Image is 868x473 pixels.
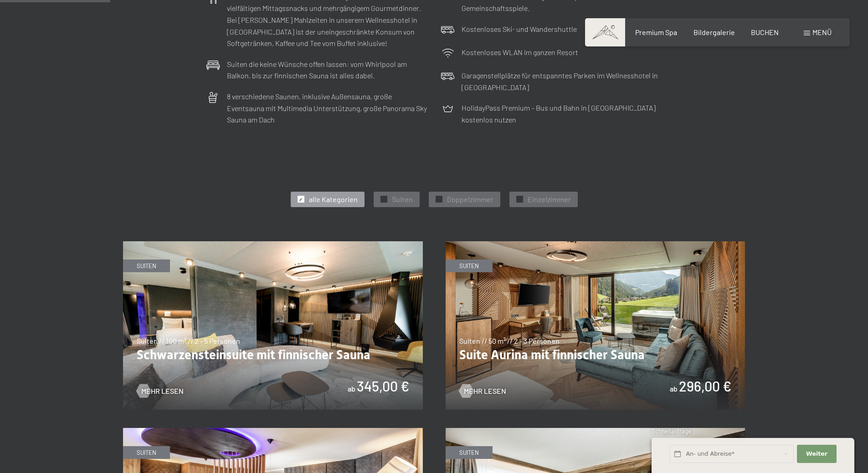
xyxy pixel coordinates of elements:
p: HolidayPass Premium – Bus und Bahn in [GEOGRAPHIC_DATA] kostenlos nutzen [462,102,662,125]
span: ✓ [299,196,303,203]
button: Weiter [797,445,836,463]
img: Suite Aurina mit finnischer Sauna [446,241,745,410]
a: Chaletsuite mit Bio-Sauna [446,428,745,434]
span: Weiter [806,450,827,458]
span: ✓ [437,196,441,203]
span: Suiten [392,194,413,204]
span: Einzelzimmer [528,194,571,204]
p: Kostenloses Ski- und Wandershuttle [462,23,577,35]
a: Romantic Suite mit Bio-Sauna [123,428,423,434]
a: Mehr Lesen [459,386,506,396]
span: ✓ [382,196,385,203]
span: Doppelzimmer [447,194,493,204]
span: alle Kategorien [309,194,358,204]
p: Garagenstellplätze für entspanntes Parken im Wellnesshotel in [GEOGRAPHIC_DATA] [462,70,662,93]
img: Schwarzensteinsuite mit finnischer Sauna [123,241,423,410]
a: Mehr Lesen [137,386,184,396]
a: BUCHEN [751,28,779,36]
p: 8 verschiedene Saunen, inklusive Außensauna, große Eventsauna mit Multimedia Unterstützung, große... [227,91,427,126]
span: Schnellanfrage [652,427,691,435]
span: Mehr Lesen [464,386,506,396]
p: Kostenloses WLAN im ganzen Resort [462,46,578,58]
a: Bildergalerie [693,28,735,36]
a: Premium Spa [635,28,677,36]
a: Schwarzensteinsuite mit finnischer Sauna [123,242,423,247]
span: ✓ [518,196,521,203]
a: Suite Aurina mit finnischer Sauna [446,242,745,247]
span: Menü [812,28,832,36]
p: Suiten die keine Wünsche offen lassen: vom Whirlpool am Balkon, bis zur finnischen Sauna ist alle... [227,58,427,81]
span: Mehr Lesen [141,386,184,396]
